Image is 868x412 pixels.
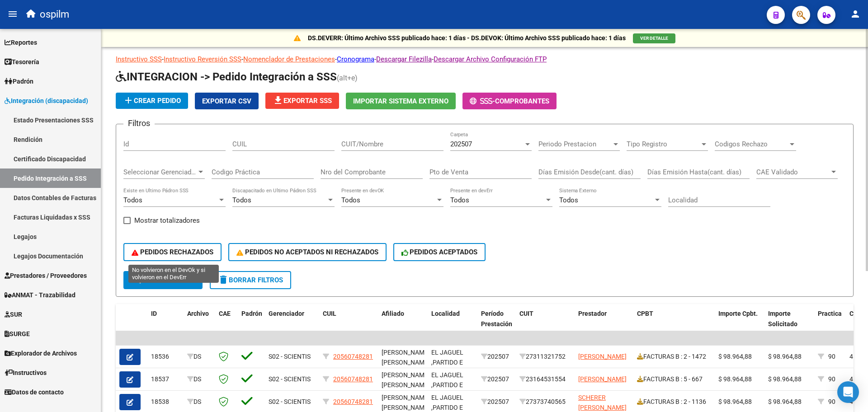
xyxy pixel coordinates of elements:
[828,353,835,360] span: 90
[849,398,853,405] span: 4
[123,271,203,289] button: Buscar Pedido
[5,368,47,378] span: Instructivos
[232,196,251,204] span: Todos
[578,353,627,360] span: [PERSON_NAME]
[828,398,835,405] span: 90
[538,140,612,148] span: Periodo Prestacion
[333,375,373,383] span: 20560748281
[5,271,87,281] span: Prestadores / Proveedores
[470,97,495,105] span: -
[215,304,238,344] datatable-header-cell: CAE
[764,304,814,344] datatable-header-cell: Importe Solicitado
[273,97,332,105] span: Exportar SSS
[637,374,711,384] div: FACTURAS B : 5 - 667
[849,375,853,383] span: 4
[559,196,578,204] span: Todos
[5,329,30,339] span: SURGE
[265,304,319,344] datatable-header-cell: Gerenciador
[768,398,802,405] span: $ 98.964,88
[637,310,653,317] span: CPBT
[243,55,335,63] a: Nomenclador de Prestaciones
[393,243,486,261] button: PEDIDOS ACEPTADOS
[428,304,477,344] datatable-header-cell: Localidad
[850,9,861,19] mat-icon: person
[134,215,200,226] span: Mostrar totalizadores
[164,55,241,63] a: Instructivo Reversión SSS
[269,353,311,360] span: S02 - SCIENTIS
[123,196,142,204] span: Todos
[431,310,460,317] span: Localidad
[5,76,33,86] span: Padrón
[273,95,283,106] mat-icon: file_download
[718,310,758,317] span: Importe Cpbt.
[578,375,627,383] span: [PERSON_NAME]
[132,248,213,256] span: PEDIDOS RECHAZADOS
[768,353,802,360] span: $ 98.964,88
[333,353,373,360] span: 20560748281
[7,9,18,19] mat-icon: menu
[184,304,215,344] datatable-header-cell: Archivo
[768,375,802,383] span: $ 98.964,88
[495,97,549,105] span: Comprobantes
[376,55,432,63] a: Descargar Filezilla
[187,310,209,317] span: Archivo
[319,304,378,344] datatable-header-cell: CUIL
[382,310,404,317] span: Afiliado
[353,97,448,105] span: Importar Sistema Externo
[627,140,700,148] span: Tipo Registro
[481,374,512,384] div: 202507
[519,310,533,317] span: CUIT
[187,374,212,384] div: DS
[818,310,842,317] span: Practica
[269,375,311,383] span: S02 - SCIENTIS
[123,168,197,176] span: Seleccionar Gerenciador
[218,274,229,285] mat-icon: delete
[346,93,456,109] button: Importar Sistema Externo
[718,398,752,405] span: $ 98.964,88
[575,304,633,344] datatable-header-cell: Prestador
[238,304,265,344] datatable-header-cell: Padrón
[477,304,516,344] datatable-header-cell: Período Prestación
[341,196,360,204] span: Todos
[151,397,180,407] div: 18538
[236,248,378,256] span: PEDIDOS NO ACEPTADOS NI RECHAZADOS
[265,93,339,109] button: Exportar SSS
[195,93,259,109] button: Exportar CSV
[450,140,472,148] span: 202507
[5,387,64,397] span: Datos de contacto
[147,304,184,344] datatable-header-cell: ID
[481,310,512,328] span: Período Prestación
[116,54,854,64] p: - - - - -
[116,55,162,63] a: Instructivo SSS
[828,375,835,383] span: 90
[187,351,212,362] div: DS
[228,243,387,261] button: PEDIDOS NO ACEPTADOS NI RECHAZADOS
[123,117,155,130] h3: Filtros
[333,398,373,405] span: 20560748281
[382,349,431,366] span: [PERSON_NAME], [PERSON_NAME],
[5,37,37,47] span: Reportes
[756,168,830,176] span: CAE Validado
[637,351,711,362] div: FACTURAS B : 2 - 1472
[210,271,291,289] button: Borrar Filtros
[116,93,188,109] button: Crear Pedido
[5,57,39,67] span: Tesorería
[5,348,77,358] span: Explorador de Archivos
[378,304,428,344] datatable-header-cell: Afiliado
[337,55,374,63] a: Cronograma
[123,243,222,261] button: PEDIDOS RECHAZADOS
[434,55,547,63] a: Descargar Archivo Configuración FTP
[132,274,142,285] mat-icon: search
[151,374,180,384] div: 18537
[202,97,251,105] span: Exportar CSV
[715,304,764,344] datatable-header-cell: Importe Cpbt.
[308,33,626,43] p: DS.DEVERR: Último Archivo SSS publicado hace: 1 días - DS.DEVOK: Último Archivo SSS publicado hac...
[814,304,846,344] datatable-header-cell: Practica
[481,397,512,407] div: 202507
[633,33,675,43] button: VER DETALLE
[519,374,571,384] div: 23164531554
[431,371,463,389] span: EL JAGUEL ,PARTIDO E
[123,95,134,106] mat-icon: add
[718,375,752,383] span: $ 98.964,88
[768,310,797,328] span: Importe Solicitado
